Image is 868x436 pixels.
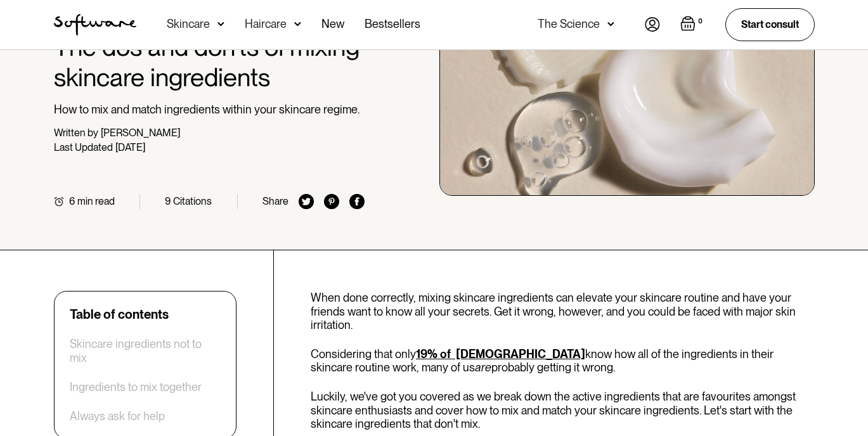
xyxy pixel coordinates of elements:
a: Ingredients to mix together [70,380,202,394]
img: twitter icon [299,194,314,209]
p: When done correctly, mixing skincare ingredients can elevate your skincare routine and have your ... [311,291,815,332]
p: How to mix and match ingredients within your skincare regime. [54,103,365,117]
a: Open empty cart [680,16,705,34]
img: arrow down [607,18,614,30]
div: min read [77,195,115,207]
h1: The dos and don'ts of mixing skincare ingredients [54,32,365,93]
img: facebook icon [349,194,365,209]
img: pinterest icon [324,194,339,209]
div: Written by [54,127,98,139]
em: are [475,361,491,374]
a: home [54,14,136,35]
div: [PERSON_NAME] [101,127,180,139]
a: Skincare ingredients not to mix [70,337,221,364]
div: Haircare [245,18,287,30]
div: Skincare [167,18,210,30]
div: The Science [538,18,600,30]
a: 19% of [DEMOGRAPHIC_DATA] [416,347,585,361]
img: Software Logo [54,14,136,35]
div: Share [262,195,288,207]
div: [DATE] [115,141,145,153]
div: 6 [69,195,75,207]
div: 0 [696,16,705,27]
img: arrow down [217,18,224,30]
div: Table of contents [70,307,169,322]
div: 9 [165,195,171,207]
p: Luckily, we've got you covered as we break down the active ingredients that are favourites amongs... [311,390,815,431]
p: Considering that only know how all of the ingredients in their skincare routine work, many of us ... [311,347,815,375]
img: arrow down [294,18,301,30]
div: Citations [173,195,212,207]
a: Start consult [725,8,815,41]
div: Last Updated [54,141,113,153]
a: Always ask for help [70,409,165,423]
